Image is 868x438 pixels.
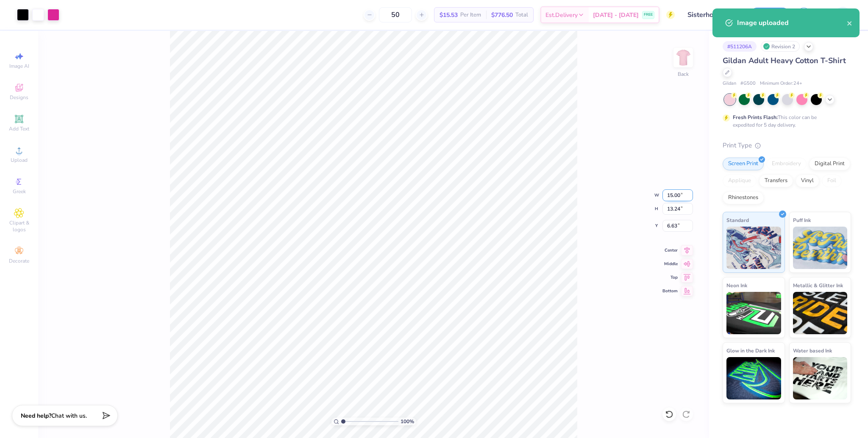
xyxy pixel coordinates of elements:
span: Neon Ink [726,281,747,290]
div: Digital Print [809,158,850,170]
img: Back [675,49,692,66]
img: Puff Ink [793,227,848,269]
div: Vinyl [796,175,819,187]
span: Greek [13,188,26,195]
span: $15.53 [440,11,458,19]
div: # 511206A [723,41,757,52]
span: Puff Ink [793,216,811,225]
span: # G500 [740,80,756,87]
span: Bottom [662,288,678,294]
span: Top [662,274,678,280]
img: Water based Ink [793,357,848,399]
div: This color can be expedited for 5 day delivery. [733,114,837,129]
strong: Need help? [21,412,51,420]
div: Foil [822,175,842,187]
div: Embroidery [766,158,807,170]
span: Upload [11,157,28,164]
input: Untitled Design [681,6,743,23]
span: Gildan Adult Heavy Cotton T-Shirt [723,55,846,66]
span: Center [662,247,678,253]
span: Metallic & Glitter Ink [793,281,843,290]
div: Applique [723,175,757,187]
div: Image uploaded [737,18,847,28]
div: Back [678,70,689,78]
div: Print Type [723,141,851,150]
span: 100 % [401,418,414,425]
span: Add Text [9,125,29,132]
span: Decorate [9,258,29,264]
span: Est. Delivery [545,11,578,19]
img: Neon Ink [726,292,781,334]
button: close [847,18,853,28]
span: [DATE] - [DATE] [593,11,639,19]
div: Screen Print [723,158,764,170]
strong: Fresh Prints Flash: [733,114,778,121]
span: Total [515,11,528,19]
span: Gildan [723,80,736,87]
img: Glow in the Dark Ink [726,357,781,399]
img: Metallic & Glitter Ink [793,292,848,334]
span: Standard [726,216,749,225]
div: Revision 2 [761,41,800,52]
img: Standard [726,227,781,269]
span: Image AI [9,63,29,69]
span: Glow in the Dark Ink [726,346,775,355]
span: Minimum Order: 24 + [760,80,802,87]
span: Clipart & logos [4,219,34,233]
span: Chat with us. [51,412,87,420]
span: Water based Ink [793,346,832,355]
span: $776.50 [491,11,513,19]
span: Per Item [460,11,481,19]
div: Rhinestones [723,191,764,204]
input: – – [379,7,412,22]
div: Transfers [759,175,793,187]
span: Middle [662,261,678,267]
span: Designs [10,94,28,101]
span: FREE [644,12,653,18]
